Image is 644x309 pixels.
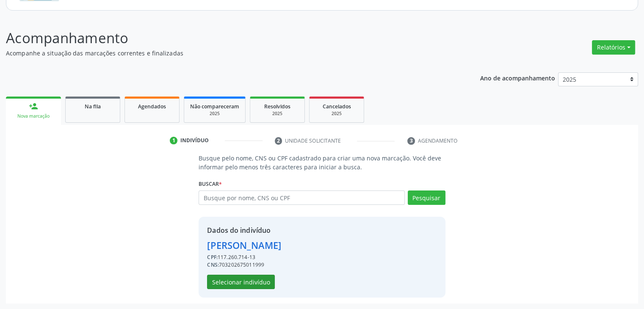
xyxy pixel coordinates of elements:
[138,103,166,110] span: Agendados
[207,261,219,268] span: CNS:
[264,103,290,110] span: Resolvidos
[199,154,445,171] p: Busque pelo nome, CNS ou CPF cadastrado para criar uma nova marcação. Você deve informar pelo men...
[207,254,281,261] div: 117.260.714-13
[199,190,404,205] input: Busque por nome, CNS ou CPF
[592,40,635,55] button: Relatórios
[190,103,239,110] span: Não compareceram
[29,102,38,111] div: person_add
[170,137,177,144] div: 1
[323,103,351,110] span: Cancelados
[207,225,281,235] div: Dados do indivíduo
[12,113,55,119] div: Nova marcação
[6,28,448,49] p: Acompanhamento
[85,103,101,110] span: Na fila
[190,110,239,117] div: 2025
[408,190,445,205] button: Pesquisar
[6,49,448,58] p: Acompanhe a situação das marcações correntes e finalizadas
[315,110,358,117] div: 2025
[199,177,222,190] label: Buscar
[256,110,299,117] div: 2025
[207,238,281,252] div: [PERSON_NAME]
[207,254,218,261] span: CPF:
[207,275,275,289] button: Selecionar indivíduo
[207,261,281,269] div: 703202675011999
[480,72,555,83] p: Ano de acompanhamento
[180,137,209,144] div: Indivíduo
